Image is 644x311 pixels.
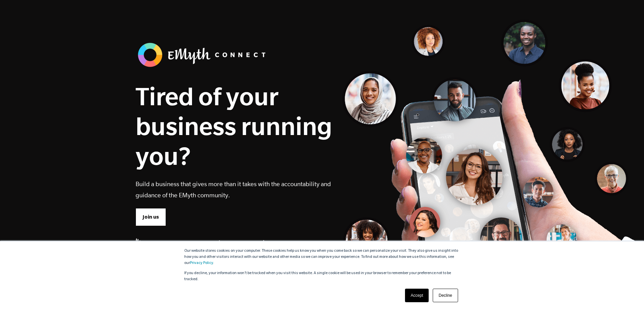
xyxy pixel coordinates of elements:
span: Join us [143,213,159,221]
p: Build a business that gives more than it takes with the accountability and guidance of the EMyth ... [136,178,332,201]
a: Accept [405,289,429,302]
p: Our website stores cookies on your computer. These cookies help us know you when you come back so... [184,248,460,266]
img: banner_logo [136,41,271,69]
div: "I've never been involved in such a positive, informative, experiential experience as EMyth Conne... [136,240,317,296]
h1: Tired of your business running you? [136,81,332,171]
a: Privacy Policy [190,261,213,265]
a: Decline [433,289,458,302]
p: If you decline, your information won’t be tracked when you visit this website. A single cookie wi... [184,270,460,283]
a: Join us [136,208,166,226]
